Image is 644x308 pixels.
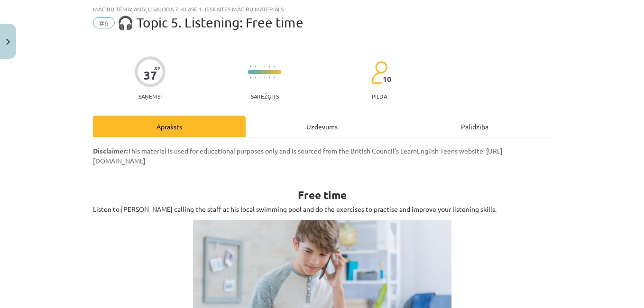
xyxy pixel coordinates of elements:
img: icon-short-line-57e1e144782c952c97e751825c79c345078a6d821885a25fce030b3d8c18986b.svg [264,76,265,79]
img: icon-short-line-57e1e144782c952c97e751825c79c345078a6d821885a25fce030b3d8c18986b.svg [259,65,260,68]
div: Uzdevums [246,116,398,137]
div: Apraksts [93,116,246,137]
span: 🎧 Topic 5. Listening: Free time [117,15,304,30]
strong: Disclaimer: [93,146,128,155]
img: icon-short-line-57e1e144782c952c97e751825c79c345078a6d821885a25fce030b3d8c18986b.svg [274,65,275,68]
img: icon-short-line-57e1e144782c952c97e751825c79c345078a6d821885a25fce030b3d8c18986b.svg [274,76,275,79]
span: XP [154,65,160,71]
p: Saņemsi [135,93,166,100]
img: icon-short-line-57e1e144782c952c97e751825c79c345078a6d821885a25fce030b3d8c18986b.svg [278,76,279,79]
img: icon-short-line-57e1e144782c952c97e751825c79c345078a6d821885a25fce030b3d8c18986b.svg [269,65,270,68]
img: icon-short-line-57e1e144782c952c97e751825c79c345078a6d821885a25fce030b3d8c18986b.svg [255,65,256,68]
strong: Free time [298,188,347,202]
img: icon-close-lesson-0947bae3869378f0d4975bcd49f059093ad1ed9edebbc8119c70593378902aed.svg [6,39,10,45]
img: icon-short-line-57e1e144782c952c97e751825c79c345078a6d821885a25fce030b3d8c18986b.svg [255,76,256,79]
div: Palīdzība [398,116,551,137]
img: icon-short-line-57e1e144782c952c97e751825c79c345078a6d821885a25fce030b3d8c18986b.svg [250,76,251,79]
img: icon-short-line-57e1e144782c952c97e751825c79c345078a6d821885a25fce030b3d8c18986b.svg [250,65,251,68]
img: icon-short-line-57e1e144782c952c97e751825c79c345078a6d821885a25fce030b3d8c18986b.svg [259,76,260,79]
img: icon-short-line-57e1e144782c952c97e751825c79c345078a6d821885a25fce030b3d8c18986b.svg [278,65,279,68]
img: icon-short-line-57e1e144782c952c97e751825c79c345078a6d821885a25fce030b3d8c18986b.svg [264,65,265,68]
span: 10 [383,75,391,83]
p: pilda [372,93,387,100]
img: icon-short-line-57e1e144782c952c97e751825c79c345078a6d821885a25fce030b3d8c18986b.svg [269,76,270,79]
span: This material is used for educational purposes only and is sourced from the British Council's Lea... [93,146,503,165]
div: Mācību tēma: Angļu valoda 7. klase 1. ieskaites mācību materiāls [93,6,551,12]
p: Listen to [PERSON_NAME] calling the staff at his local swimming pool and do the exercises to prac... [93,204,551,214]
span: #6 [93,17,115,28]
p: Sarežģīts [251,93,279,100]
img: students-c634bb4e5e11cddfef0936a35e636f08e4e9abd3cc4e673bd6f9a4125e45ecb1.svg [371,61,387,84]
div: 37 [144,69,157,82]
